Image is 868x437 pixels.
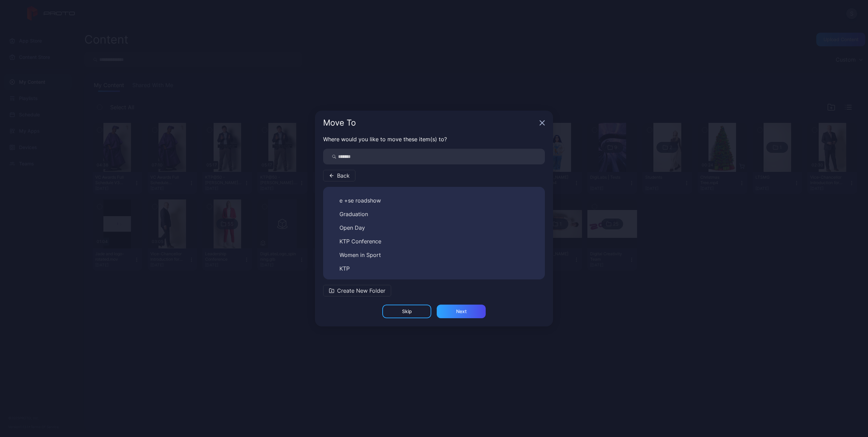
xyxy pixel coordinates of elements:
[329,195,539,206] button: e +se roadshow
[339,237,381,245] span: KTP Conference
[339,251,381,259] span: Women in Sport
[402,309,412,314] div: Skip
[339,264,350,273] span: KTP
[323,119,537,127] div: Move To
[337,172,350,180] span: Back
[382,305,431,318] button: Skip
[339,196,381,205] span: e +se roadshow
[329,263,539,274] button: KTP
[437,305,486,318] button: Next
[329,249,539,260] button: Women in Sport
[323,285,391,296] button: Create New Folder
[323,170,355,181] button: Back
[456,309,467,314] div: Next
[329,209,539,220] button: Graduation
[323,135,545,143] p: Where would you like to move these item(s) to?
[337,287,385,295] span: Create New Folder
[339,210,368,218] span: Graduation
[329,222,539,233] button: Open Day
[329,236,539,247] button: KTP Conference
[339,224,365,232] span: Open Day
